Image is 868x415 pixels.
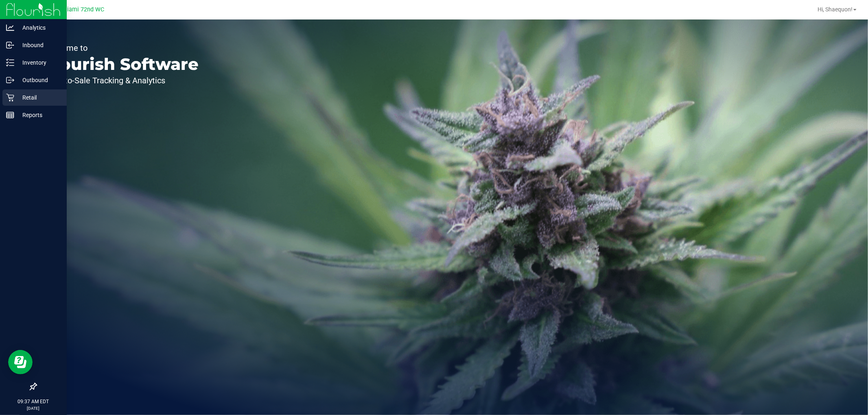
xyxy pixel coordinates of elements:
[44,76,199,85] p: Seed-to-Sale Tracking & Analytics
[6,76,14,84] inline-svg: Outbound
[14,58,63,67] p: Inventory
[4,398,63,405] p: 09:37 AM EDT
[6,93,14,102] inline-svg: Retail
[6,59,14,67] inline-svg: Inventory
[6,41,14,49] inline-svg: Inbound
[44,44,199,52] p: Welcome to
[14,110,63,120] p: Reports
[6,111,14,119] inline-svg: Reports
[14,93,63,102] p: Retail
[14,40,63,50] p: Inbound
[818,6,853,13] span: Hi, Shaequon!
[6,24,14,32] inline-svg: Analytics
[62,6,104,13] span: Miami 72nd WC
[4,405,63,411] p: [DATE]
[14,75,63,85] p: Outbound
[8,350,33,374] iframe: Resource center
[14,23,63,33] p: Analytics
[44,56,199,72] p: Flourish Software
